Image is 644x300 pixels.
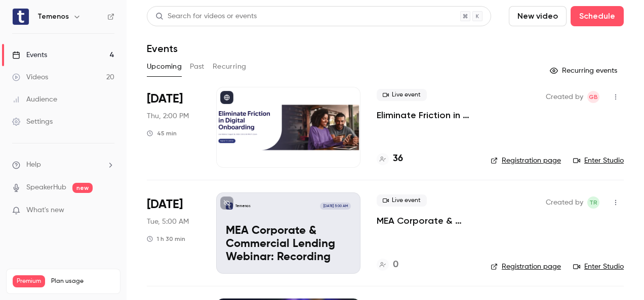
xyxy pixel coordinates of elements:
a: 0 [377,258,398,272]
h4: 0 [393,258,398,272]
a: SpeakerHub [26,182,66,193]
div: Audience [12,94,57,105]
p: MEA Corporate & Commercial Lending Webinar: Recording [226,225,351,264]
button: New video [509,6,567,26]
a: MEA Corporate & Commercial Lending Webinar: Recording Temenos[DATE] 5:00 AMMEA Corporate & Commer... [216,192,360,273]
span: [DATE] 5:00 AM [320,203,350,210]
div: Videos [12,72,48,82]
div: Events [12,50,47,60]
p: Temenos [235,204,251,209]
a: Enter Studio [573,156,624,166]
button: Schedule [571,6,624,26]
a: 36 [377,152,403,166]
span: Tue, 5:00 AM [147,217,189,227]
div: Sep 2 Tue, 11:00 AM (Africa/Johannesburg) [147,192,200,273]
span: [DATE] [147,196,183,213]
button: Recurring events [545,63,624,79]
span: TR [589,196,597,209]
span: Thu, 2:00 PM [147,111,189,121]
div: Search for videos or events [155,11,257,22]
span: Premium [13,275,45,287]
span: Created by [546,91,583,103]
a: Enter Studio [573,262,624,272]
span: Ganesh Babu [587,91,599,103]
h1: Events [147,42,178,55]
a: Eliminate Friction in Digital Onboarding [377,109,474,121]
div: Aug 28 Thu, 2:00 PM (America/New York) [147,87,200,168]
h4: 36 [393,152,403,166]
span: Terniell Ramlah [587,196,599,209]
span: [DATE] [147,91,183,107]
span: GB [589,91,598,103]
button: Upcoming [147,59,182,75]
span: new [72,183,93,193]
iframe: Noticeable Trigger [102,206,114,215]
button: Past [190,59,205,75]
a: Registration page [491,262,561,272]
li: help-dropdown-opener [12,160,114,170]
a: MEA Corporate & Commercial Lending Webinar: Recording [377,215,474,227]
span: What's new [26,205,64,216]
span: Live event [377,194,427,207]
h6: Temenos [37,12,69,22]
div: Settings [12,117,53,127]
div: 1 h 30 min [147,235,185,243]
span: Created by [546,196,583,209]
img: Temenos [13,9,29,25]
button: Recurring [213,59,247,75]
span: Plan usage [51,277,114,285]
div: 45 min [147,129,177,137]
span: Help [26,160,41,170]
a: Registration page [491,156,561,166]
span: Live event [377,89,427,101]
